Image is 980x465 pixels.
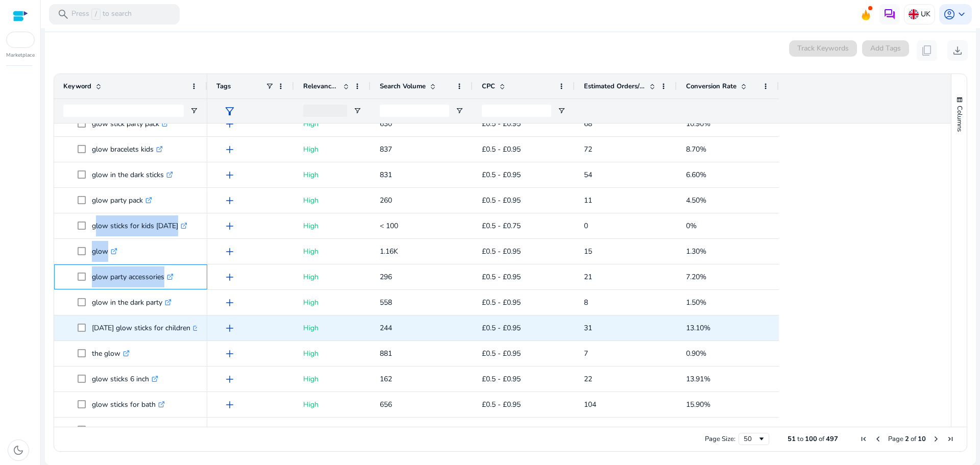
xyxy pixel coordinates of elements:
span: 15.90% [686,400,710,409]
span: 296 [380,272,392,282]
span: CPC [482,82,495,91]
span: add [224,297,236,309]
p: High [303,241,361,262]
span: 630 [380,119,392,129]
button: download [947,40,968,61]
span: 64 [584,425,592,435]
span: 4.50% [686,195,706,205]
span: £0.5 - £0.95 [482,323,521,333]
span: dark_mode [12,444,24,456]
span: 15 [584,247,592,256]
span: < 100 [380,221,398,231]
span: 10.90% [686,119,710,129]
div: Next Page [932,435,940,443]
span: 6.60% [686,170,706,180]
p: glow sticks for bath [92,394,165,415]
span: add [224,169,236,181]
span: £0.5 - £0.95 [482,374,521,384]
p: glow sticks for kids [DATE] [92,215,187,236]
p: the glow [92,343,130,364]
span: 0% [686,221,697,231]
span: Keyword [63,82,91,91]
span: 13.10% [686,323,710,333]
div: 50 [744,434,757,444]
span: of [819,434,824,444]
button: Open Filter Menu [455,107,463,115]
span: £0.5 - £0.95 [482,349,521,358]
p: glow party pack [92,190,152,211]
p: High [303,215,361,236]
span: £0.5 - £0.95 [482,400,521,409]
button: Open Filter Menu [557,107,566,115]
img: uk.svg [909,9,919,19]
span: Search Volume [380,82,426,91]
p: High [303,113,361,134]
span: add [224,348,236,360]
span: 0 [584,221,588,231]
span: 1.30% [686,247,706,256]
span: £0.5 - £0.95 [482,119,521,129]
span: add [224,424,236,436]
span: Relevance Score [303,82,339,91]
p: Marketplace [6,52,35,59]
div: Last Page [946,435,954,443]
span: 831 [380,170,392,180]
p: [DATE] glow sticks for children [92,317,200,338]
p: glow in the dark party [92,292,171,313]
input: Keyword Filter Input [63,105,184,117]
span: 10 [918,434,926,444]
p: glow bracelets kids [92,139,163,160]
p: glow sticks for clubbercise [92,420,186,440]
span: £0.5 - £0.95 [482,144,521,154]
span: 2 [905,434,909,444]
span: filter_alt [224,105,236,117]
span: add [224,143,236,156]
span: 54 [584,170,592,180]
span: 22 [584,374,592,384]
p: High [303,420,361,440]
p: High [303,190,361,211]
span: account_circle [943,8,955,20]
span: download [951,44,964,57]
span: 51 [788,434,796,444]
span: £0.5 - £0.95 [482,272,521,282]
span: 13.91% [686,374,710,384]
span: add [224,373,236,385]
span: 68 [584,119,592,129]
span: £0.5 - £0.95 [482,425,521,435]
div: Page Size: [705,434,736,444]
p: High [303,394,361,415]
span: 162 [380,374,392,384]
span: 244 [380,323,392,333]
span: Page [888,434,903,444]
span: £0.5 - £0.95 [482,298,521,307]
span: 21 [584,272,592,282]
p: High [303,369,361,389]
p: glow party accessories [92,266,174,287]
p: glow [92,241,117,262]
span: 9.30% [686,425,706,435]
span: 1.16K [380,247,398,256]
div: Previous Page [874,435,882,443]
span: 8.70% [686,144,706,154]
span: Conversion Rate [686,82,737,91]
span: add [224,399,236,411]
span: 497 [826,434,838,444]
span: 881 [380,349,392,358]
span: 72 [584,144,592,154]
span: to [797,434,803,444]
span: add [224,194,236,207]
span: £0.5 - £0.75 [482,221,521,231]
input: Search Volume Filter Input [380,105,449,117]
p: High [303,266,361,287]
p: High [303,139,361,160]
button: Open Filter Menu [353,107,361,115]
span: £0.5 - £0.95 [482,170,521,180]
button: Open Filter Menu [190,107,198,115]
span: 558 [380,298,392,307]
p: High [303,292,361,313]
input: CPC Filter Input [482,105,551,117]
span: 100 [805,434,817,444]
span: 0.90% [686,349,706,358]
p: glow sticks 6 inch [92,369,158,389]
